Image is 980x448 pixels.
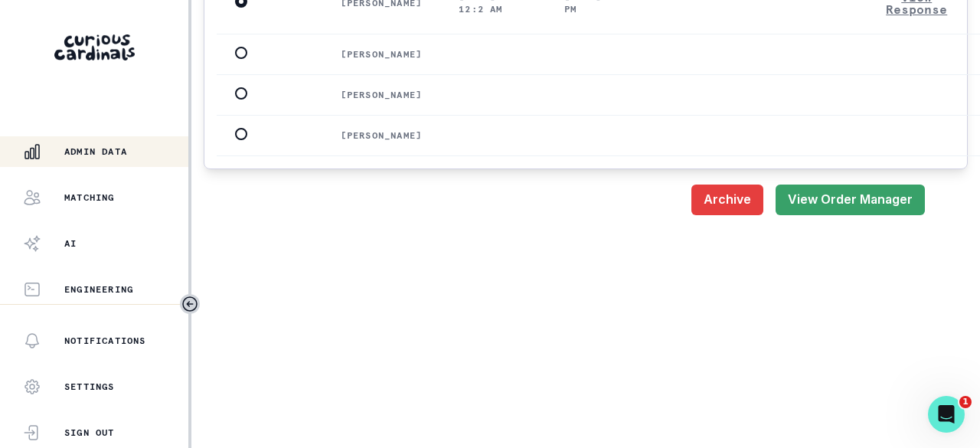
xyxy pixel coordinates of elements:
p: Settings [64,381,115,393]
button: Archive [691,185,763,215]
p: AI [64,237,77,250]
p: [PERSON_NAME] [341,48,423,60]
p: Sign Out [64,427,115,439]
img: Curious Cardinals Logo [54,34,135,60]
iframe: Intercom live chat [928,396,965,433]
button: Toggle sidebar [180,294,200,314]
p: Notifications [64,335,146,347]
p: [PERSON_NAME] [341,89,423,101]
p: [PERSON_NAME] [341,129,423,142]
p: Engineering [64,283,133,296]
p: Admin Data [64,146,127,158]
span: 1 [959,396,972,408]
p: Matching [64,191,115,204]
button: View Order Manager [776,185,925,215]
